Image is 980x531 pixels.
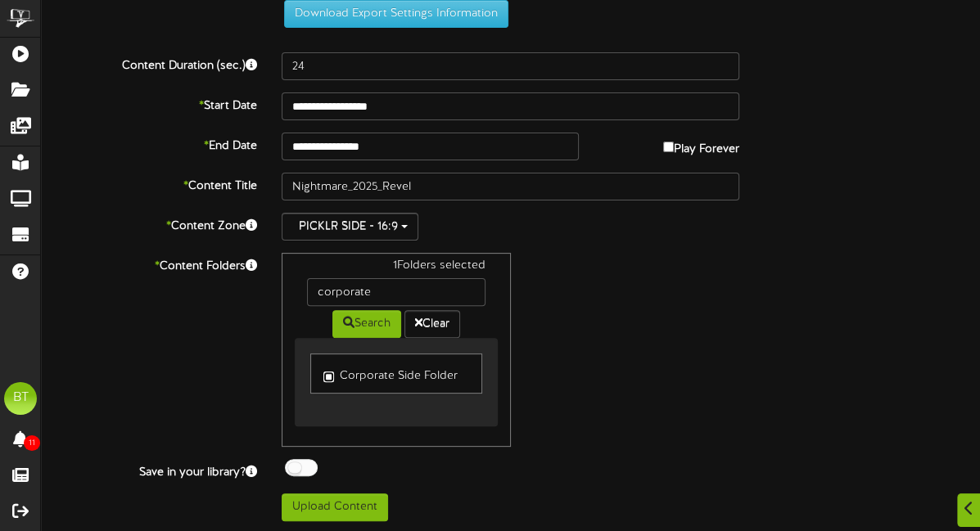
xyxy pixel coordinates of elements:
[29,253,269,275] label: Content Folders
[282,493,388,521] button: Upload Content
[276,8,508,20] a: Download Export Settings Information
[663,142,674,152] input: Play Forever
[29,173,269,195] label: Content Title
[29,213,269,235] label: Content Zone
[404,310,460,338] button: Clear
[663,133,739,158] label: Play Forever
[29,459,269,481] label: Save in your library?
[29,133,269,155] label: End Date
[307,278,485,306] input: -- Search --
[282,213,418,241] button: PICKLR SIDE - 16:9
[282,173,739,200] input: Title of this Content
[29,92,269,115] label: Start Date
[332,310,401,338] button: Search
[323,362,458,385] label: Corporate Side Folder
[4,382,37,415] div: BT
[24,435,40,451] span: 11
[295,258,497,278] div: 1 Folders selected
[323,371,334,382] input: Corporate Side Folder
[29,52,269,74] label: Content Duration (sec.)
